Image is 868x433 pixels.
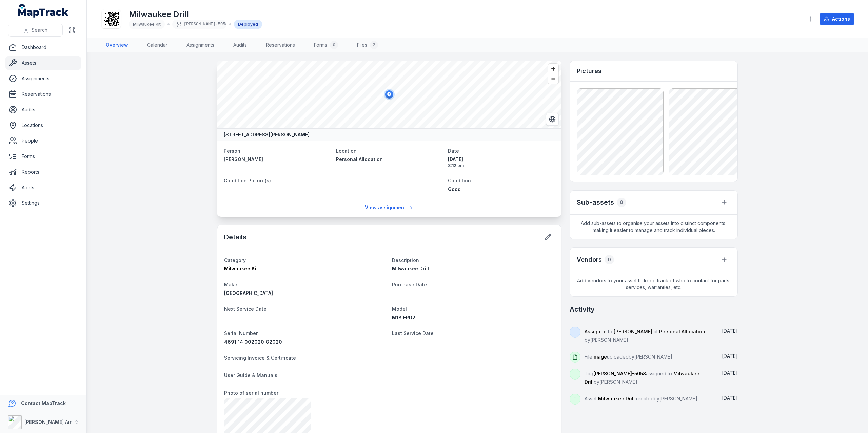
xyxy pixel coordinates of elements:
span: Milwaukee Kit [224,266,258,272]
div: Deployed [234,20,262,29]
span: Search [32,27,47,34]
span: Person [224,148,240,154]
button: Search [8,24,63,37]
div: 2 [370,41,378,49]
a: Settings [5,196,81,210]
a: Personal Allocation [336,156,443,163]
a: Reservations [260,38,300,52]
span: [DATE] [448,156,555,163]
strong: [STREET_ADDRESS][PERSON_NAME] [224,131,310,138]
time: 8/19/2025, 8:11:32 PM [722,395,738,401]
a: Forms [5,150,81,163]
span: [PERSON_NAME]-5058 [593,371,646,376]
span: Date [448,148,459,154]
a: [PERSON_NAME] [224,156,331,163]
h2: Details [224,232,246,242]
a: View assignment [360,201,418,214]
a: Forms0 [309,38,343,52]
span: Location [336,148,357,154]
span: User Guide & Manuals [224,372,277,378]
time: 8/19/2025, 8:12:11 PM [722,328,738,334]
a: Overview [100,38,134,52]
span: Milwaukee Drill [392,266,429,272]
span: Last Service Date [392,330,434,336]
a: Alerts [5,181,81,194]
span: [GEOGRAPHIC_DATA] [224,290,273,296]
div: 0 [605,255,614,264]
h2: Sub-assets [577,198,614,207]
span: image [592,354,607,360]
span: Add vendors to your asset to keep track of who to contact for parts, services, warranties, etc. [570,272,737,296]
h1: Milwaukee Drill [129,9,262,20]
span: Good [448,186,461,192]
span: [DATE] [722,328,738,334]
span: Model [392,306,407,312]
strong: [PERSON_NAME] Air [24,419,72,425]
span: Add sub-assets to organise your assets into distinct components, making it easier to manage and t... [570,215,737,239]
span: [DATE] [722,353,738,359]
a: Assignments [5,72,81,85]
a: [PERSON_NAME] [614,328,652,335]
time: 8/19/2025, 8:12:11 PM [448,156,555,168]
span: Serial Number [224,330,258,336]
span: 4691 14 002020 G2020 [224,339,282,345]
h2: Activity [570,305,595,314]
button: Zoom in [548,64,558,74]
span: [DATE] [722,395,738,401]
a: Assigned [585,328,607,335]
span: Milwaukee Kit [133,22,161,27]
button: Switch to Satellite View [546,113,559,126]
a: Dashboard [5,41,81,54]
strong: Contact MapTrack [21,400,66,406]
a: Locations [5,118,81,132]
span: [DATE] [722,370,738,376]
span: Asset created by [PERSON_NAME] [585,396,697,402]
a: Assets [5,56,81,70]
a: Reports [5,165,81,179]
span: Next Service Date [224,306,267,312]
a: People [5,134,81,148]
time: 8/19/2025, 8:11:33 PM [722,370,738,376]
span: 8:12 pm [448,163,555,168]
span: Category [224,257,246,263]
span: Servicing Invoice & Certificate [224,355,296,361]
span: to at by [PERSON_NAME] [585,329,705,343]
span: Condition [448,178,471,183]
span: Make [224,282,237,287]
span: Purchase Date [392,282,427,287]
a: Assignments [181,38,220,52]
a: Personal Allocation [659,328,705,335]
h3: Vendors [577,255,602,264]
span: Condition Picture(s) [224,178,271,183]
span: Personal Allocation [336,156,383,162]
h3: Pictures [577,66,601,76]
canvas: Map [217,61,561,128]
time: 8/19/2025, 8:11:54 PM [722,353,738,359]
div: 0 [330,41,338,49]
span: Tag assigned to by [PERSON_NAME] [585,371,699,385]
button: Zoom out [548,74,558,84]
span: Milwaukee Drill [598,396,635,402]
a: Reservations [5,87,81,101]
span: File uploaded by [PERSON_NAME] [585,354,672,360]
div: [PERSON_NAME]-5058 [172,20,226,29]
a: Files2 [352,38,383,52]
span: Description [392,257,419,263]
div: 0 [617,198,626,207]
span: M18 FPD2 [392,315,415,320]
span: Photo of serial number [224,390,278,396]
button: Actions [820,13,854,25]
a: Audits [228,38,252,52]
a: Calendar [142,38,173,52]
a: MapTrack [18,4,69,18]
a: Audits [5,103,81,116]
